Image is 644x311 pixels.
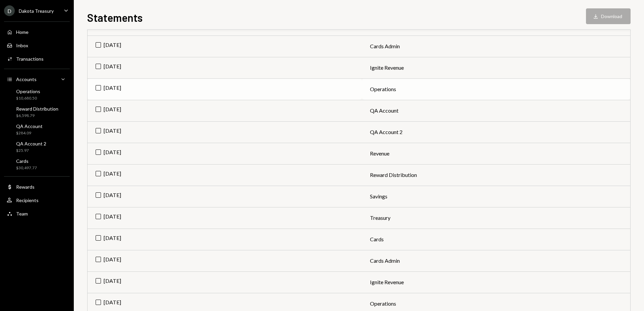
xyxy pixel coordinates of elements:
[4,26,70,38] a: Home
[16,158,37,164] div: Cards
[362,36,630,57] td: Cards Admin
[4,207,70,220] a: Team
[4,104,70,120] a: Reward Distribution$6,598.79
[16,88,40,94] div: Operations
[16,43,28,48] div: Inbox
[362,100,630,121] td: QA Account
[16,113,58,119] div: $6,598.79
[4,181,70,193] a: Rewards
[4,139,70,155] a: QA Account 2$25.97
[362,164,630,186] td: Reward Distribution
[16,96,40,101] div: $10,680.50
[16,76,37,82] div: Accounts
[16,130,43,136] div: $284.09
[16,211,28,216] div: Team
[4,39,70,51] a: Inbox
[16,106,58,112] div: Reward Distribution
[87,11,143,24] h1: Statements
[16,197,39,203] div: Recipients
[16,123,43,129] div: QA Account
[4,156,70,172] a: Cards$30,497.77
[16,165,37,171] div: $30,497.77
[4,121,70,137] a: QA Account$284.09
[362,57,630,78] td: Ignite Revenue
[16,141,46,146] div: QA Account 2
[4,53,70,65] a: Transactions
[4,73,70,85] a: Accounts
[362,229,630,250] td: Cards
[16,29,29,35] div: Home
[362,143,630,164] td: Revenue
[362,207,630,229] td: Treasury
[19,8,54,14] div: Dakota Treasury
[362,78,630,100] td: Operations
[16,184,35,190] div: Rewards
[16,56,44,62] div: Transactions
[362,250,630,271] td: Cards Admin
[362,271,630,293] td: Ignite Revenue
[362,186,630,207] td: Savings
[4,86,70,103] a: Operations$10,680.50
[16,148,46,153] div: $25.97
[4,194,70,206] a: Recipients
[362,121,630,143] td: QA Account 2
[4,5,15,16] div: D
